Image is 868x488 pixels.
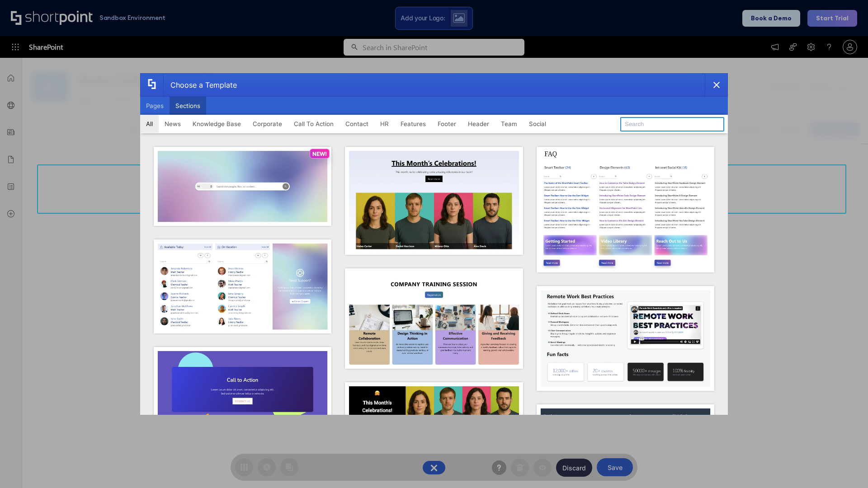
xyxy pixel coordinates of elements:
[140,115,159,133] button: All
[495,115,523,133] button: Team
[312,150,327,157] p: NEW!
[340,115,374,133] button: Contact
[288,115,340,133] button: Call To Action
[159,115,187,133] button: News
[140,73,728,415] div: template selector
[432,115,462,133] button: Footer
[620,117,724,131] input: Search
[247,115,288,133] button: Corporate
[462,115,495,133] button: Header
[187,115,247,133] button: Knowledge Base
[163,74,237,96] div: Choose a Template
[395,115,432,133] button: Features
[823,445,868,488] iframe: Chat Widget
[170,97,206,115] button: Sections
[374,115,395,133] button: HR
[140,97,170,115] button: Pages
[523,115,552,133] button: Social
